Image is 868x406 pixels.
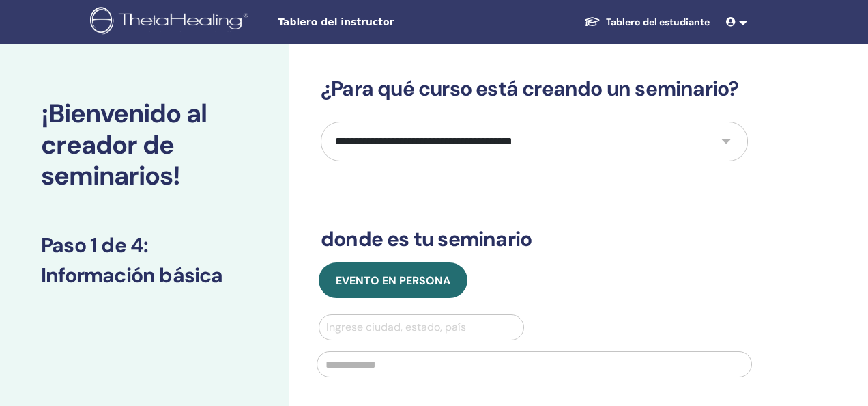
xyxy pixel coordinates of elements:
img: graduation-cap-white.svg [584,16,601,27]
button: Evento en persona [319,262,467,298]
h3: ¿Para qué curso está creando un seminario? [321,77,748,101]
a: Tablero del estudiante [573,10,721,35]
h3: Paso 1 de 4 : [41,233,248,258]
span: Tablero del instructor [278,15,482,29]
h2: ¡Bienvenido al creador de seminarios! [41,98,248,192]
h3: Información básica [41,263,248,288]
h3: donde es tu seminario [321,227,748,252]
img: logo.png [90,7,253,38]
span: Evento en persona [336,273,450,288]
